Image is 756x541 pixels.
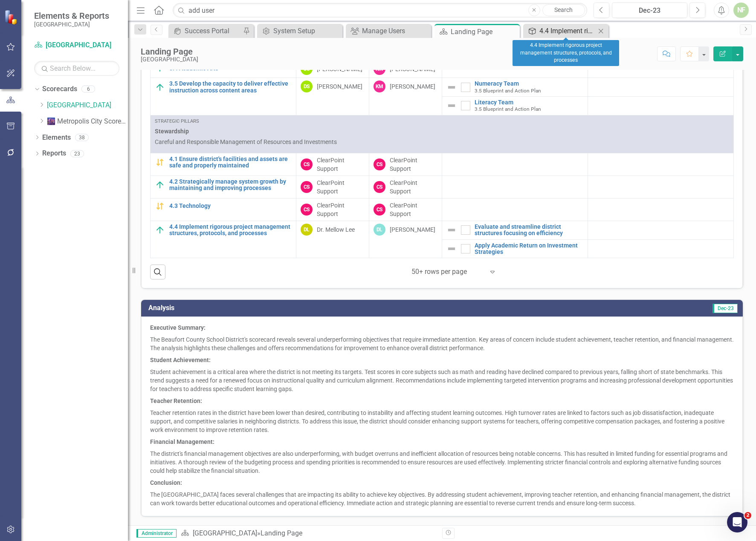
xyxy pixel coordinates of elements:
small: [GEOGRAPHIC_DATA] [34,21,109,28]
td: Double-Click to Edit [369,198,442,221]
div: DL [374,224,385,236]
div: » [181,529,436,538]
img: Not Defined [446,244,457,254]
img: Not Defined [446,82,457,92]
span: Administrator [136,529,177,538]
td: Double-Click to Edit [296,78,369,115]
input: Search Below... [34,61,119,76]
img: Caution [155,201,165,211]
iframe: Intercom live chat [727,512,747,532]
div: 38 [75,134,89,141]
div: Dec-23 [615,6,684,16]
img: Caution [155,157,165,167]
td: Double-Click to Edit [369,176,442,198]
img: Not Defined [446,101,457,111]
div: ClearPoint Support [390,156,437,173]
div: Dr. Mellow Lee [317,225,355,234]
strong: Conclusion: [150,479,182,486]
a: Reports [42,149,66,158]
a: Apply Academic Return on Investment Strategies [475,242,583,256]
div: ClearPoint Support [317,201,365,218]
td: Double-Click to Edit Right Click for Context Menu [151,153,296,176]
a: Elements [42,133,71,143]
a: Literacy Team [475,99,583,106]
a: 3.5 Develop the capacity to deliver effective instruction across content areas [169,81,292,94]
td: Double-Click to Edit [296,153,369,176]
div: System Setup [273,26,340,36]
div: CS [301,158,313,170]
a: Search [542,4,585,16]
td: Double-Click to Edit [296,198,369,221]
a: 4.4 Implement rigorous project management structures, protocols, and processes [169,224,292,237]
p: The district's financial management objectives are also underperforming, with budget overruns and... [150,448,734,477]
strong: Student Achievement: [150,357,211,363]
div: [PERSON_NAME] [390,82,435,91]
a: 4.3 Technology [169,203,292,209]
strong: Financial Management: [150,438,214,445]
a: Manage Users [348,26,429,36]
a: Numeracy Team [475,81,583,87]
div: ClearPoint Support [390,178,437,196]
a: [GEOGRAPHIC_DATA] [193,529,257,537]
a: 4.2 Strategically manage system growth by maintaining and improving processes [169,178,292,192]
td: Double-Click to Edit [296,221,369,258]
a: System Setup [259,26,340,36]
div: KM [374,81,385,92]
td: Double-Click to Edit Right Click for Context Menu [442,78,588,97]
a: [GEOGRAPHIC_DATA] [34,40,119,50]
span: Dec-23 [713,304,738,313]
p: Student achievement is a critical area where the district is not meeting its targets. Test scores... [150,366,734,395]
td: Double-Click to Edit [369,153,442,176]
div: 23 [70,150,84,157]
button: NF [733,3,749,18]
div: 4.4 Implement rigorous project management structures, protocols, and processes [513,40,619,66]
span: Elements & Reports [34,11,109,21]
td: Double-Click to Edit [151,115,734,153]
strong: Teacher Retention: [150,397,202,404]
span: 3.5 Blueprint and Action Plan [475,106,541,112]
td: Double-Click to Edit Right Click for Context Menu [151,78,296,115]
div: Landing Page [141,47,198,56]
td: Double-Click to Edit [369,78,442,115]
a: Evaluate and streamline district structures focusing on efficiency [475,224,583,237]
h3: Analysis [148,304,443,312]
td: Double-Click to Edit Right Click for Context Menu [151,198,296,221]
img: On Target [155,82,165,92]
td: Double-Click to Edit [369,221,442,258]
a: Scorecards [42,84,77,94]
div: Landing Page [451,26,518,37]
td: Double-Click to Edit [296,176,369,198]
strong: Executive Summary: [150,324,206,331]
button: Dec-23 [612,3,687,18]
a: 🌆 Metropolis City Scorecard [47,117,128,127]
div: CS [374,181,385,193]
p: The Beaufort County School District's scorecard reveals several underperforming objectives that r... [150,334,734,354]
span: Stewardship [155,127,729,135]
a: 4.1 Ensure district's facilities and assets are safe and properly maintained [169,156,292,169]
div: ClearPoint Support [390,201,437,218]
div: DS [301,81,313,92]
div: CS [301,181,313,193]
p: Careful and Responsible Management of Resources and Investments [155,138,729,146]
div: CS [374,158,385,170]
td: Double-Click to Edit Right Click for Context Menu [151,221,296,258]
span: 3.5 Blueprint and Action Plan [475,88,541,94]
div: ClearPoint Support [317,178,365,196]
div: CS [301,204,313,216]
div: DL [301,224,313,236]
div: 6 [81,86,95,93]
td: Double-Click to Edit Right Click for Context Menu [442,239,588,258]
a: [GEOGRAPHIC_DATA] [47,101,128,110]
img: Not Defined [446,225,457,235]
p: Teacher retention rates in the district have been lower than desired, contributing to instability... [150,407,734,436]
img: ClearPoint Strategy [4,9,19,24]
a: Success Portal [171,26,241,36]
div: Landing Page [261,529,302,537]
img: On Target [155,180,165,190]
div: [PERSON_NAME] [390,225,435,234]
div: Manage Users [362,26,429,36]
div: [GEOGRAPHIC_DATA] [141,56,198,63]
div: ClearPoint Support [317,156,365,173]
div: CS [374,204,385,216]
